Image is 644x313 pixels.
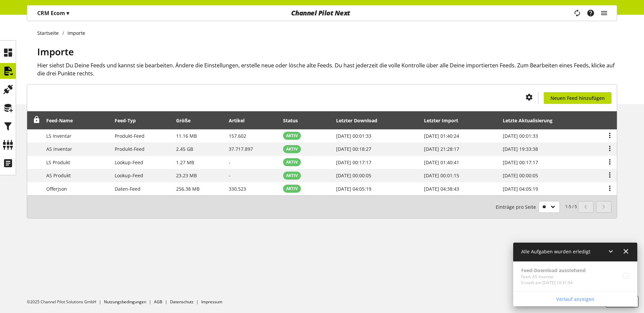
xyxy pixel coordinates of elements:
[286,146,298,152] span: AKTIV
[503,117,559,124] div: Letzte Aktualisierung
[503,133,538,139] span: [DATE] 00:01:33
[176,186,200,192] span: 256.38 MB
[176,117,197,124] div: Größe
[115,133,145,139] span: Produkt-Feed
[37,29,62,37] a: Startseite
[229,133,246,139] span: 157.602
[544,92,611,104] a: Neuen Feed hinzufügen
[66,9,69,17] span: ▾
[176,159,194,166] span: 1.27 MB
[424,117,465,124] div: Letzter Import
[46,159,70,166] span: LS Produkt
[229,159,230,166] span: -
[170,299,194,305] a: Datenschutz
[503,172,538,179] span: [DATE] 00:00:05
[115,159,143,166] span: Lookup-Feed
[336,133,371,139] span: [DATE] 00:01:33
[115,117,143,124] div: Feed-Typ
[46,133,71,139] span: LS Inventar
[37,9,69,17] p: CRM Ecom
[115,172,143,179] span: Lookup-Feed
[424,146,459,152] span: [DATE] 21:28:17
[27,299,104,305] li: ©2025 Channel Pilot Solutions GmbH
[176,146,193,152] span: 2.45 GB
[201,299,222,305] a: Impressum
[424,172,459,179] span: [DATE] 00:01:15
[556,296,594,303] span: Verlauf anzeigen
[336,146,371,152] span: [DATE] 00:18:27
[229,186,246,192] span: 330.523
[503,146,538,152] span: [DATE] 19:33:38
[176,172,197,179] span: 23.23 MB
[336,117,384,124] div: Letzter Download
[27,5,617,21] nav: main navigation
[521,248,590,255] span: Alle Aufgaben wurden erledigt
[33,116,40,123] span: Entsperren, um Zeilen neu anzuordnen
[46,186,67,192] span: Offerjson
[115,146,145,152] span: Produkt-Feed
[424,159,459,166] span: [DATE] 01:40:41
[550,95,605,102] span: Neuen Feed hinzufügen
[115,186,141,192] span: Daten-Feed
[46,146,72,152] span: AS Inventar
[286,173,298,179] span: AKTIV
[104,299,146,305] a: Nutzungsbedingungen
[503,159,538,166] span: [DATE] 00:17:17
[336,186,371,192] span: [DATE] 04:05:19
[424,133,459,139] span: [DATE] 01:40:24
[496,201,577,213] small: 1-5 / 5
[176,133,197,139] span: 11.16 MB
[229,117,251,124] div: Artikel
[286,186,298,192] span: AKTIV
[46,117,79,124] div: Feed-Name
[286,133,298,139] span: AKTIV
[154,299,162,305] a: AGB
[515,293,636,305] a: Verlauf anzeigen
[336,159,371,166] span: [DATE] 00:17:17
[229,146,253,152] span: 37.717.897
[496,203,539,210] span: Einträge pro Seite
[37,61,617,77] h2: Hier siehst Du Deine Feeds und kannst sie bearbeiten. Ändere die Einstellungen, erstelle neue ode...
[286,159,298,165] span: AKTIV
[283,117,305,124] div: Status
[503,186,538,192] span: [DATE] 04:05:19
[424,186,459,192] span: [DATE] 04:38:43
[37,45,74,58] span: Importe
[31,116,40,125] div: Entsperren, um Zeilen neu anzuordnen
[336,172,371,179] span: [DATE] 00:00:05
[46,172,71,179] span: AS Produkt
[229,172,230,179] span: -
